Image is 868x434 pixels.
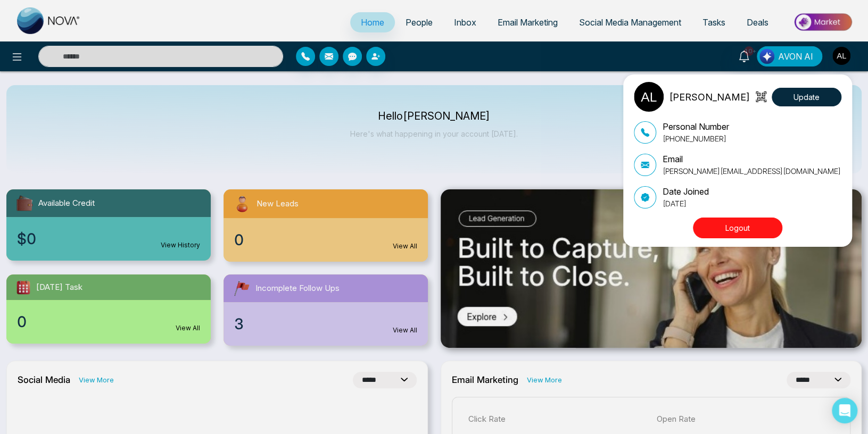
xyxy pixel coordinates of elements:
[663,198,709,209] p: [DATE]
[663,133,729,144] p: [PHONE_NUMBER]
[663,185,709,198] p: Date Joined
[663,165,841,177] p: [PERSON_NAME][EMAIL_ADDRESS][DOMAIN_NAME]
[832,398,857,423] div: Open Intercom Messenger
[669,90,750,104] p: [PERSON_NAME]
[663,120,729,133] p: Personal Number
[772,88,841,106] button: Update
[693,218,782,238] button: Logout
[663,153,841,165] p: Email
